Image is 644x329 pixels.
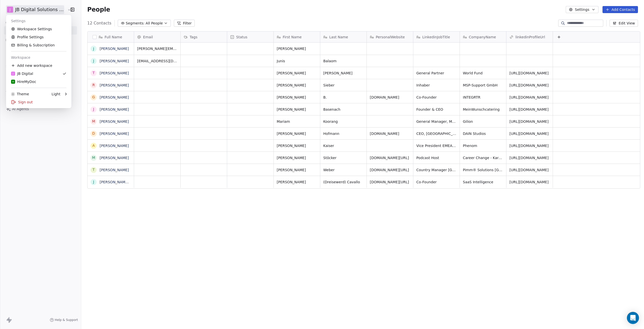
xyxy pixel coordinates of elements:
div: Theme [11,92,29,97]
span: H [12,80,14,84]
a: Workspace Settings [8,25,69,33]
a: Billing & Subscription [8,41,69,49]
div: Settings [8,17,69,25]
div: Sign out [8,98,69,106]
span: J [13,72,14,76]
div: Light [52,92,60,97]
a: Profile Settings [8,33,69,41]
div: Add new workspace [8,62,69,70]
div: HireMyDoc [11,79,36,84]
div: JB Digital [11,71,33,76]
div: Workspace [8,53,69,62]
